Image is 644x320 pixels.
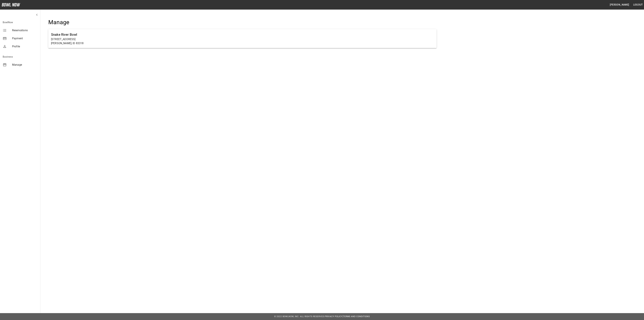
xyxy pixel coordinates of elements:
button: Logout [632,2,644,8]
a: Terms and Conditions [343,315,370,318]
span: Manage [12,63,38,67]
p: [STREET_ADDRESS] [51,37,434,41]
span: Reservations [12,28,38,32]
img: logo [2,3,20,6]
p: [PERSON_NAME], ID 83318 [51,41,434,45]
a: Privacy Policy [325,315,342,318]
button: [PERSON_NAME] [608,2,630,8]
h6: Snake River Bowl [51,32,434,37]
span: Profile [12,44,38,49]
span: Payment [12,36,38,40]
h4: Manage [48,19,437,26]
span: © 2022 BowlNow, Inc. All Rights Reserved. [274,315,325,318]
